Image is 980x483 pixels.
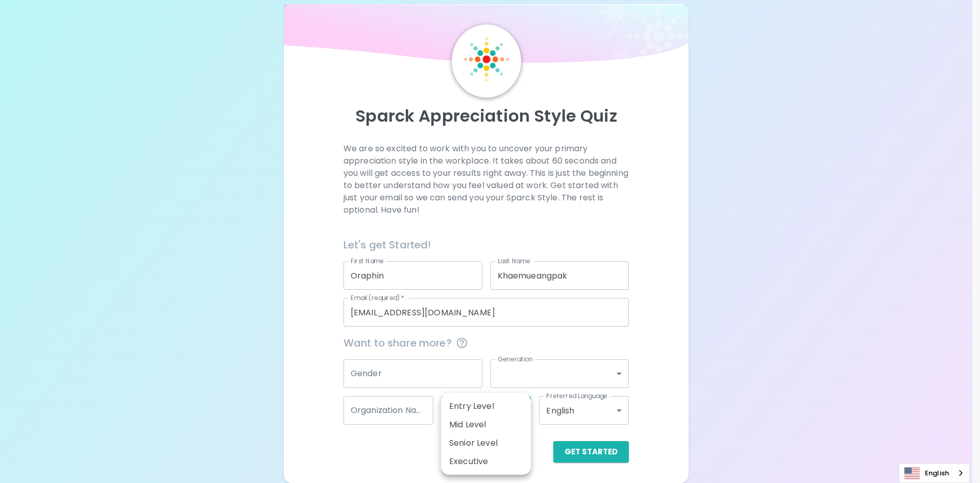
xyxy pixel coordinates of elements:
[899,464,969,482] a: English
[441,452,531,471] li: Executive
[441,434,531,452] li: Senior Level
[899,463,970,483] div: Language
[441,416,531,434] li: Mid Level
[899,463,970,483] aside: Language selected: English
[441,397,531,416] li: Entry Level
